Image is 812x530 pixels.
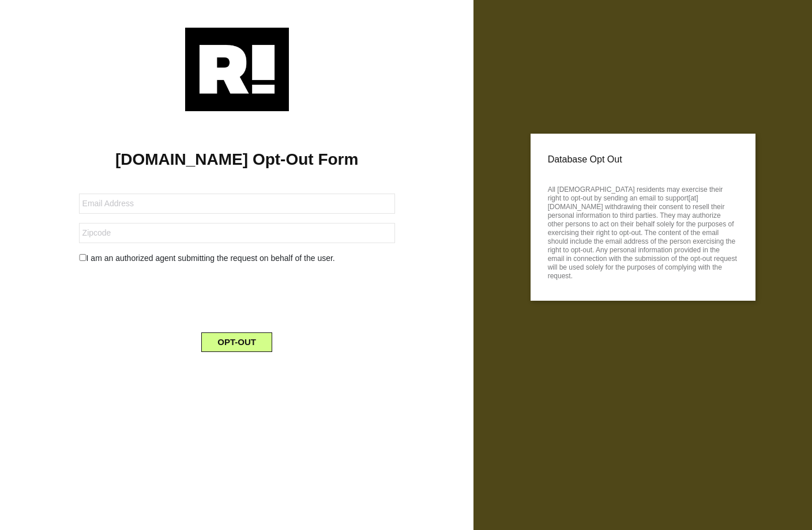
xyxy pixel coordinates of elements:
[149,274,325,319] iframe: reCAPTCHA
[70,252,404,264] div: I am an authorized agent submitting the request on behalf of the user.
[201,332,272,352] button: OPT-OUT
[185,28,289,111] img: Retention.com
[17,150,456,169] h1: [DOMAIN_NAME] Opt-Out Form
[548,182,738,281] p: All [DEMOGRAPHIC_DATA] residents may exercise their right to opt-out by sending an email to suppo...
[79,194,395,214] input: Email Address
[548,151,738,168] p: Database Opt Out
[79,223,395,243] input: Zipcode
